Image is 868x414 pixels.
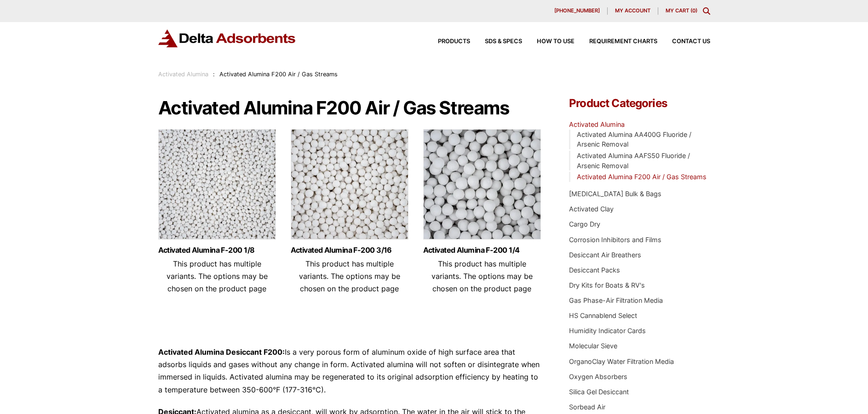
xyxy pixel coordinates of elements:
a: Activated Clay [569,205,614,213]
span: My account [615,8,650,13]
a: Sorbead Air [569,403,605,411]
a: OrganoClay Water Filtration Media [569,357,674,365]
a: Activated Alumina AAFS50 Fluoride / Arsenic Removal [577,152,690,170]
a: Desiccant Air Breathers [569,251,641,259]
a: Activated Alumina AA400G Fluoride / Arsenic Removal [577,130,691,148]
a: Cargo Dry [569,220,600,228]
span: 0 [692,7,696,14]
a: Humidity Indicator Cards [569,327,646,335]
a: Products [423,39,470,45]
a: Requirement Charts [575,39,657,45]
a: Molecular Sieve [569,342,617,350]
a: [PHONE_NUMBER] [547,7,608,15]
span: This product has multiple variants. The options may be chosen on the product page [299,259,400,293]
a: Contact Us [657,39,710,45]
a: Activated Alumina F200 Air / Gas Streams [577,173,707,181]
a: How to Use [522,39,575,45]
a: My Cart (0) [666,7,697,14]
a: Oxygen Absorbers [569,373,627,380]
span: Contact Us [672,39,710,45]
span: This product has multiple variants. The options may be chosen on the product page [431,259,533,293]
a: Activated Alumina F-200 1/8 [158,246,276,254]
div: Toggle Modal Content [703,7,710,15]
h1: Activated Alumina F200 Air / Gas Streams [158,98,542,118]
span: How to Use [537,39,575,45]
a: My account [608,7,658,15]
a: Desiccant Packs [569,266,620,274]
a: HS Cannablend Select [569,312,637,319]
a: Silica Gel Desiccant [569,388,629,396]
span: [PHONE_NUMBER] [554,8,600,13]
a: [MEDICAL_DATA] Bulk & Bags [569,190,661,198]
span: : [213,71,215,78]
span: Products [438,39,470,45]
span: Requirement Charts [589,39,657,45]
a: SDS & SPECS [470,39,522,45]
span: Activated Alumina F200 Air / Gas Streams [219,71,338,78]
span: SDS & SPECS [485,39,522,45]
a: Activated Alumina [158,71,208,78]
a: Activated Alumina [569,120,625,128]
a: Activated Alumina F-200 1/4 [423,246,541,254]
span: This product has multiple variants. The options may be chosen on the product page [167,259,268,293]
img: Delta Adsorbents [158,29,296,47]
a: Corrosion Inhibitors and Films [569,236,661,244]
h4: Product Categories [569,98,710,109]
a: Gas Phase-Air Filtration Media [569,296,663,304]
a: Activated Alumina F-200 3/16 [291,246,408,254]
a: Dry Kits for Boats & RV's [569,281,645,289]
p: Is a very porous form of aluminum oxide of high surface area that adsorbs liquids and gases witho... [158,346,542,396]
strong: Activated Alumina Desiccant F200: [158,347,285,357]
